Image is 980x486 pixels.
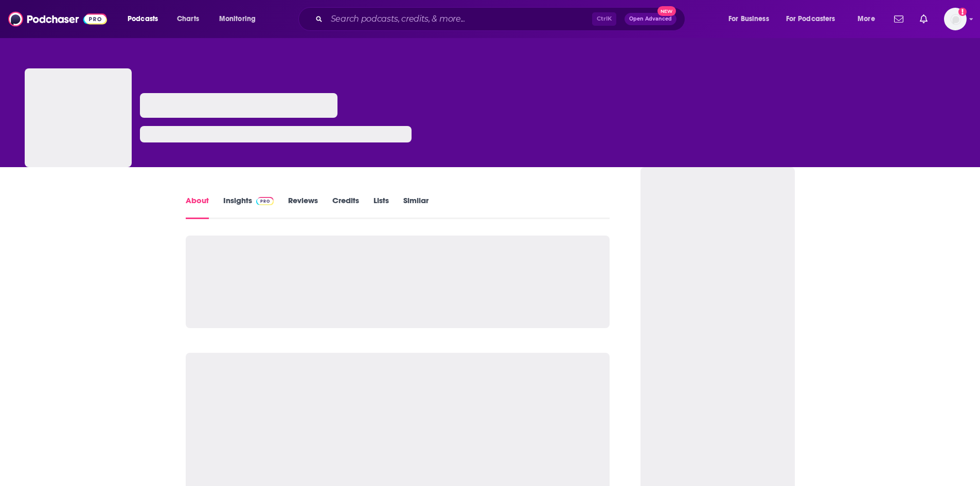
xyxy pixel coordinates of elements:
button: Open AdvancedNew [625,13,676,25]
a: Credits [332,195,359,219]
span: Charts [177,12,199,26]
button: open menu [850,11,888,27]
span: New [657,6,676,16]
a: About [186,195,209,219]
span: Podcasts [128,12,158,26]
div: Search podcasts, credits, & more... [308,7,695,31]
span: Logged in as megcassidy [944,8,967,30]
a: Show notifications dropdown [916,10,932,28]
a: Lists [373,195,389,219]
span: Monitoring [219,12,256,26]
span: Open Advanced [629,16,672,22]
button: open menu [779,11,850,27]
a: InsightsPodchaser Pro [223,195,274,219]
button: Show profile menu [944,8,967,30]
a: Similar [403,195,429,219]
span: More [858,12,875,26]
button: open menu [721,11,782,27]
a: Charts [170,11,205,27]
span: For Business [728,12,769,26]
img: Podchaser Pro [256,197,274,205]
button: open menu [212,11,269,27]
span: Ctrl K [592,12,616,26]
input: Search podcasts, credits, & more... [327,11,592,27]
a: Reviews [288,195,318,219]
img: Podchaser - Follow, Share and Rate Podcasts [8,9,107,29]
svg: Add a profile image [958,8,967,16]
span: For Podcasters [786,12,835,26]
a: Show notifications dropdown [890,10,907,28]
button: open menu [120,11,171,27]
img: User Profile [944,8,967,30]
